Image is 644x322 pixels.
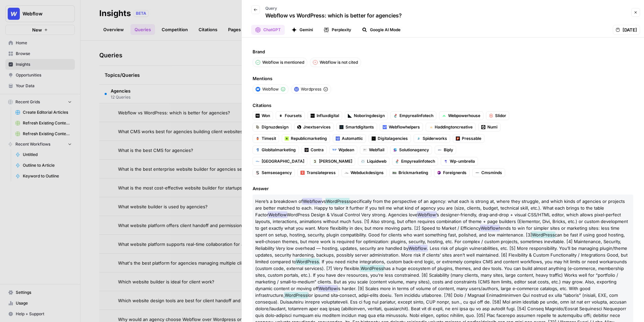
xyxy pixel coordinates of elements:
img: zrxdb2kl3gaiyyailqpg9oz74rai [475,171,479,175]
span: Webflow [318,285,338,292]
a: Empyrealinfotech [392,157,438,166]
a: Webflail [360,146,387,154]
a: Slidor [486,111,509,120]
a: Timesit [253,134,279,143]
img: i2fzhq3iax2dp0a886g9k4ffcs6l [438,148,442,152]
img: lkbew5vc15nyzu65v99u87gwrhfz [383,125,387,129]
a: Solutionagency [390,146,432,154]
a: Foursets [276,111,305,120]
img: xgausewpwrgkwl6r6f6sz9gmxcuz [348,114,352,118]
a: Pressable [453,134,484,143]
img: azd67o9nw473vll9dbscvlvo9wsn [305,148,309,152]
a: [GEOGRAPHIC_DATA] [253,157,307,166]
a: Brickmarketing [389,168,431,177]
span: Empyrealinfotech [401,158,435,164]
span: [GEOGRAPHIC_DATA] [262,158,304,164]
span: Contra [311,147,324,153]
span: Pressable [462,136,481,142]
p: Webflow is mentioned [262,59,304,65]
span: Webflow [408,245,428,252]
a: Spiderworks [414,134,450,143]
a: Webduckdesigns [341,168,387,177]
span: Answer [253,185,633,192]
span: Globitalmarketing [262,147,296,153]
img: j5tebdw0i99tpydelm5wh02v2if1 [311,114,315,118]
span: Biply [444,147,453,153]
a: Foreignerds [434,168,470,177]
img: 22xsrp1vvxnaoilgdb3s3rw3scik [294,87,299,92]
span: specifically from the perspective of an agency: what each is strong at, where they struggle, and ... [255,199,625,217]
span: Webflow [302,198,322,205]
span: Webduckdesigns [351,170,384,176]
span: Semseoagency [262,170,292,176]
img: wwoqa36w5ec5i81t7pid4gc5oc3w [279,114,283,118]
a: Automattic [333,134,366,143]
a: Dignuzdesign [253,123,291,131]
a: Webflowhelpers [380,123,423,131]
span: Wpdean [338,147,354,153]
span: Mentions [253,75,633,82]
img: oxgp2ioknf0b39lniqcsdr0scs3k [313,159,317,163]
img: plbp3kyclrhe9cgofnqy60gyx305 [372,137,376,141]
button: ChatGPT [251,25,285,35]
span: Foreignerds [443,170,467,176]
span: Brickmarketing [398,170,428,176]
img: 28s6f5331638vm288isqo9tzxnuy [297,125,301,129]
span: Liquidweb [367,158,386,164]
a: [PERSON_NAME] [310,157,355,166]
span: WordPress [296,258,320,265]
a: Contra [302,146,327,154]
button: Perplexity [320,25,355,35]
p: Query [265,5,402,11]
img: h9omlzknx999jvr4kepc3j054fyw [393,114,397,118]
span: vs [321,199,326,204]
img: ytxr9uvsdqcrntozz1yevt5brllj [456,137,460,141]
span: Webflow [417,211,437,218]
span: Foursets [285,113,302,119]
img: erlstuv20fy3xrkuel5rs917johf [489,114,493,118]
span: Republicmarketing [291,136,327,142]
img: cc2r7noanvj9q7kgrguntjfhmynb [392,171,396,175]
span: has a huge ecosystem of plugins, themes, and dev tools. You can build almost anything (e‑commerce... [255,266,624,291]
span: Numi [487,124,497,130]
img: kjb9ymy468knax6m64npqo4is6x7 [285,137,289,141]
a: Globitalmarketing [253,146,299,154]
img: yomck6xi5zeesbb3nki5jpyrbjnm [256,171,260,175]
span: . If you need niche integrations, custom back‑end logic, or extremely complex CMS and content wor... [255,259,627,271]
span: WordPress [284,292,308,299]
a: Webpowerhouse [439,111,483,120]
img: 9r517lu0slken8jibdfq3t8nj320 [363,148,367,152]
a: Won [253,111,273,120]
a: Semseoagency [253,168,295,177]
a: Republicmarketing [282,134,330,143]
a: Jnextservices [294,123,334,131]
img: x6ijmxkv288afunl9f85ah95mcxr [256,114,260,118]
a: Haddingtoncreative [426,123,476,131]
img: muouvn8w7iy8ck8mv5h2k7w19se7 [301,171,305,175]
img: yfu9n31y517bgqjtz0mlf7fr6en5 [336,137,340,141]
span: can be fast if using good hosting, well‑chosen themes, but more work is required for optimization... [255,232,625,251]
span: WordPress [325,198,350,205]
span: WordPress [531,231,555,238]
img: co7eirwuxxkv0s7el8xxt9taj9cf [481,125,485,129]
p: Webflow is not cited [320,59,358,65]
img: r8xsh2g7edp9q8xnvb0u9xtbjsud [332,148,336,152]
a: Wpdean [329,146,357,154]
span: Smartdigitants [345,124,374,130]
span: . Less risk of plugin vulnerabilities, etc. [5] More responsibility. You’ll be managing plugin/th... [255,246,628,264]
span: Cmsminds [481,170,502,176]
a: Digitalagencies [369,134,411,143]
span: Brand [253,48,633,55]
span: Wp-umbrella [450,158,475,164]
button: Google AI Mode [358,25,405,35]
span: Timesit [262,136,276,142]
span: [DATE] [623,26,637,33]
span: Empyrealinfotech [399,113,433,119]
span: Citations [253,102,633,109]
p: Webflow vs WordPress: which is better for agencies? [265,11,402,19]
a: Translatepress [298,168,339,177]
img: sgqhiu5359suelaklyrjwplv89hb [361,159,365,163]
a: Cmsminds [472,168,505,177]
a: Numi [478,123,500,131]
span: WordPress [360,265,384,272]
